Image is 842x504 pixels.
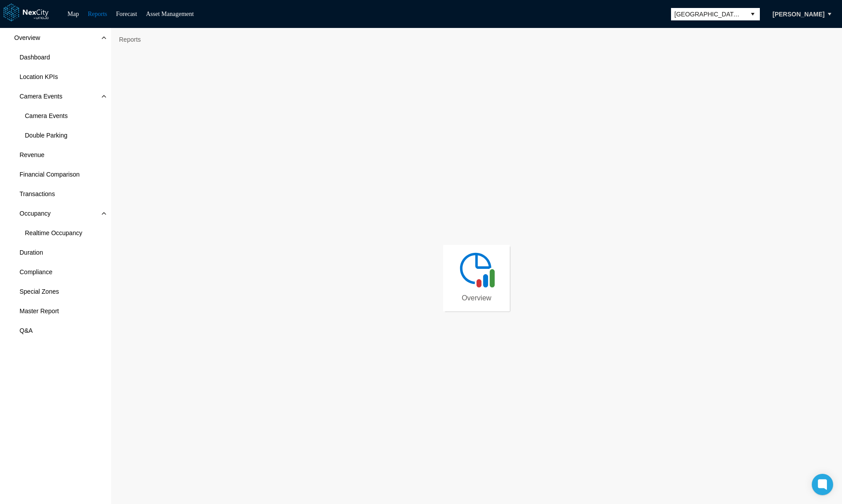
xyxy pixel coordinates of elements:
button: [PERSON_NAME] [763,7,834,22]
a: Reports [88,11,107,17]
a: Map [68,11,79,17]
span: Overview [462,294,492,303]
span: Camera Events [25,111,68,120]
span: Q&A [20,326,33,335]
span: Camera Events [20,92,62,101]
span: Revenue [20,150,44,159]
button: select [746,8,760,20]
span: Overview [14,33,40,42]
span: Reports [115,32,144,47]
span: Financial Comparison [20,170,79,179]
span: Compliance [20,268,52,276]
span: [PERSON_NAME] [773,10,825,19]
span: Location KPIs [20,72,58,81]
span: Special Zones [20,287,59,296]
span: Duration [20,248,43,257]
img: revenue [457,249,496,289]
span: Transactions [20,189,55,198]
span: [GEOGRAPHIC_DATA][PERSON_NAME] [675,10,742,19]
a: Asset Management [146,11,194,17]
span: Realtime Occupancy [25,228,82,237]
span: Double Parking [25,131,68,140]
span: Master Report [20,307,59,315]
span: Occupancy [20,209,51,218]
span: Dashboard [20,53,50,62]
a: Forecast [116,11,137,17]
a: Overview [443,245,510,311]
